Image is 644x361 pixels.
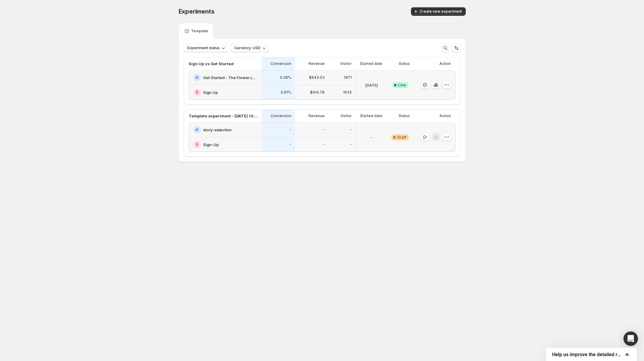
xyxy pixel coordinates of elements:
p: Conversion [270,61,291,66]
p: 0.61% [281,90,291,95]
p: Revenue [309,113,325,118]
p: Template [191,29,208,34]
p: - [290,127,291,132]
p: - [290,142,291,147]
p: Visitor [340,61,352,66]
span: Draft [397,135,406,140]
p: - [371,134,372,140]
div: Open Intercom Messenger [623,331,638,346]
p: 0.28% [280,75,291,80]
p: - [350,127,352,132]
p: Action [439,113,451,118]
p: Visitor [340,113,352,118]
span: Create new experiment [419,9,462,14]
p: - [350,142,352,147]
h2: B [196,90,198,95]
p: 1671 [344,75,352,80]
p: Started date [360,61,382,66]
button: Currency: USD [231,44,269,52]
p: Started date [360,113,382,118]
h2: A [196,75,198,80]
span: Currency: USD [234,46,261,50]
h2: A [196,127,198,132]
span: Help us improve the detailed report for A/B campaigns [552,352,623,357]
p: Action [439,61,451,66]
span: Experiment status [187,46,220,50]
p: Conversion [270,113,291,118]
p: [DATE] [365,82,378,88]
h2: story-selection [203,127,231,133]
h2: Get Started - The Flower Letters [203,75,258,81]
p: - [323,142,325,147]
p: 1635 [343,90,352,95]
button: Sort the results [452,44,461,52]
button: Experiment status [184,44,228,52]
button: Create new experiment [411,7,466,16]
p: $914.78 [310,90,325,95]
h2: Sign Up [203,89,218,95]
p: Revenue [309,61,325,66]
p: Template experiment - [DATE] 13:53:01 [189,113,258,119]
p: Status [399,113,410,118]
button: Show survey - Help us improve the detailed report for A/B campaigns [552,351,631,358]
h2: Sign-Up [203,142,219,148]
p: $643.03 [309,75,325,80]
p: Sign Up vs Get Started [189,61,234,67]
h2: B [196,142,198,147]
span: Live [398,83,406,88]
p: Status [399,61,410,66]
span: Experiments [179,8,215,15]
p: - [323,127,325,132]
